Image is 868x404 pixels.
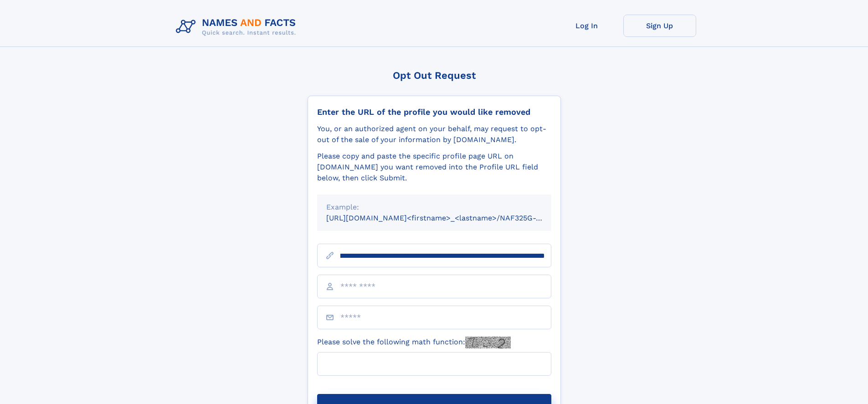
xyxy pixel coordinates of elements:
[317,123,551,145] div: You, or an authorized agent on your behalf, may request to opt-out of the sale of your informatio...
[623,15,696,37] a: Sign Up
[326,202,542,213] div: Example:
[317,151,551,184] div: Please copy and paste the specific profile page URL on [DOMAIN_NAME] you want removed into the Pr...
[317,107,551,117] div: Enter the URL of the profile you would like removed
[326,214,569,222] small: [URL][DOMAIN_NAME]<firstname>_<lastname>/NAF325G-xxxxxxxx
[308,70,561,81] div: Opt Out Request
[550,15,623,37] a: Log In
[317,337,511,348] label: Please solve the following math function:
[172,15,303,39] img: Logo Names and Facts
